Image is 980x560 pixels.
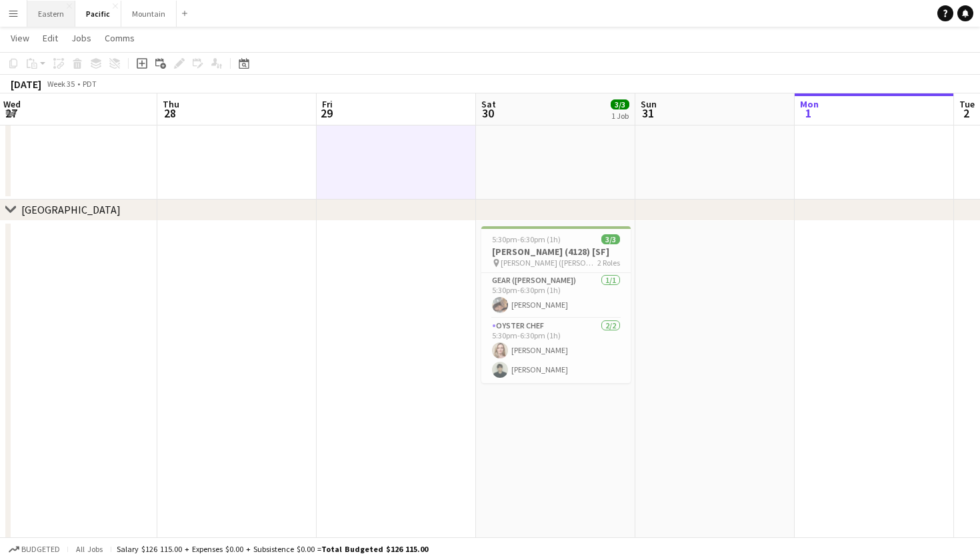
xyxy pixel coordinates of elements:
span: Comms [105,32,135,44]
span: 29 [320,105,333,121]
span: All jobs [73,544,105,554]
div: Salary $126 115.00 + Expenses $0.00 + Subsistence $0.00 = [117,544,428,554]
span: Jobs [71,32,91,44]
a: View [5,29,35,47]
div: PDT [83,79,97,89]
span: Fri [322,98,333,110]
span: Total Budgeted $126 115.00 [321,544,428,554]
span: 3/3 [601,234,620,244]
span: View [11,32,29,44]
button: Eastern [27,1,75,27]
span: Sun [641,98,657,110]
span: 2 [957,105,975,121]
a: Comms [99,29,140,47]
button: Mountain [121,1,177,27]
div: 1 Job [611,111,629,121]
span: Edit [43,32,58,44]
span: 31 [639,105,657,121]
app-job-card: 5:30pm-6:30pm (1h)3/3[PERSON_NAME] (4128) [SF] [PERSON_NAME] ([PERSON_NAME], [GEOGRAPHIC_DATA])2 ... [481,226,631,383]
span: Thu [163,98,179,110]
span: 5:30pm-6:30pm (1h) [492,234,561,244]
h3: [PERSON_NAME] (4128) [SF] [481,246,631,258]
span: 2 Roles [597,258,620,268]
span: Wed [3,98,21,110]
span: 1 [798,105,819,121]
a: Edit [37,29,63,47]
button: Pacific [75,1,121,27]
button: Budgeted [7,542,62,557]
div: [GEOGRAPHIC_DATA] [21,203,121,216]
span: Tue [959,98,975,110]
span: Week 35 [44,79,77,89]
a: Jobs [66,29,97,47]
span: Sat [481,98,496,110]
span: Mon [800,98,819,110]
div: [DATE] [11,77,41,91]
span: 30 [479,105,496,121]
app-card-role: Gear ([PERSON_NAME])1/15:30pm-6:30pm (1h)[PERSON_NAME] [481,273,631,318]
span: 3/3 [611,99,629,109]
span: 28 [161,105,179,121]
app-card-role: Oyster Chef2/25:30pm-6:30pm (1h)[PERSON_NAME][PERSON_NAME] [481,318,631,383]
span: [PERSON_NAME] ([PERSON_NAME], [GEOGRAPHIC_DATA]) [501,258,597,268]
span: Budgeted [21,545,60,554]
span: 27 [1,105,21,121]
